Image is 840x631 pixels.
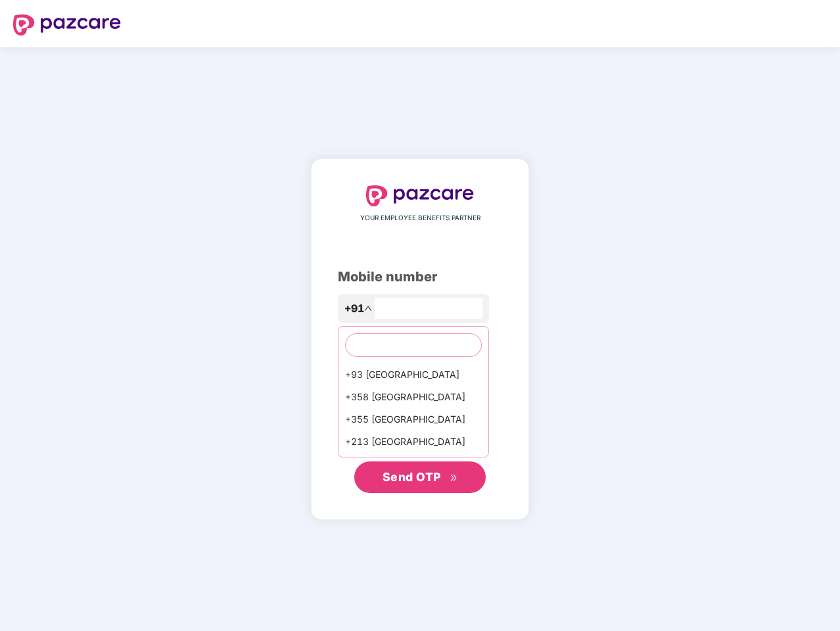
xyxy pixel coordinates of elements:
div: +1684 AmericanSamoa [338,453,488,475]
button: Send OTPdouble-right [354,461,486,493]
div: Mobile number [338,267,502,287]
span: YOUR EMPLOYEE BENEFITS PARTNER [360,213,480,223]
div: +213 [GEOGRAPHIC_DATA] [338,431,488,453]
span: up [364,304,372,312]
span: +91 [344,300,364,317]
span: Send OTP [383,470,441,484]
div: +355 [GEOGRAPHIC_DATA] [338,408,488,431]
div: +358 [GEOGRAPHIC_DATA] [338,386,488,408]
div: +93 [GEOGRAPHIC_DATA] [338,363,488,386]
img: logo [366,185,474,206]
img: logo [13,14,121,35]
span: double-right [450,474,458,482]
